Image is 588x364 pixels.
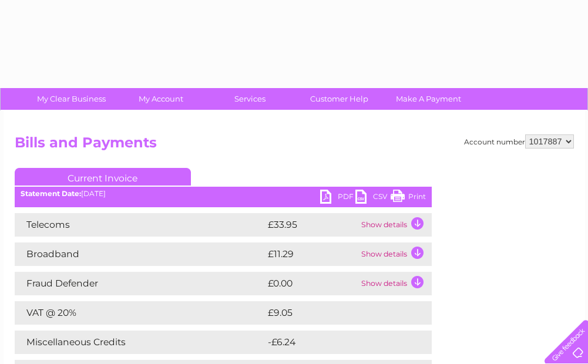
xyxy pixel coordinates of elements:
[320,190,355,207] a: PDF
[380,88,477,110] a: Make A Payment
[358,213,432,237] td: Show details
[265,272,358,295] td: £0.00
[15,134,574,157] h2: Bills and Payments
[265,301,405,325] td: £9.05
[15,242,265,266] td: Broadband
[265,331,407,354] td: -£6.24
[15,331,265,354] td: Miscellaneous Credits
[15,168,191,186] a: Current Invoice
[21,189,81,198] b: Statement Date:
[15,272,265,295] td: Fraud Defender
[15,301,265,325] td: VAT @ 20%
[23,88,120,110] a: My Clear Business
[112,88,209,110] a: My Account
[15,213,265,237] td: Telecoms
[201,88,298,110] a: Services
[391,190,426,207] a: Print
[358,272,432,295] td: Show details
[355,190,391,207] a: CSV
[265,213,358,237] td: £33.95
[464,134,574,149] div: Account number
[15,190,432,198] div: [DATE]
[291,88,388,110] a: Customer Help
[265,242,358,266] td: £11.29
[358,242,432,266] td: Show details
